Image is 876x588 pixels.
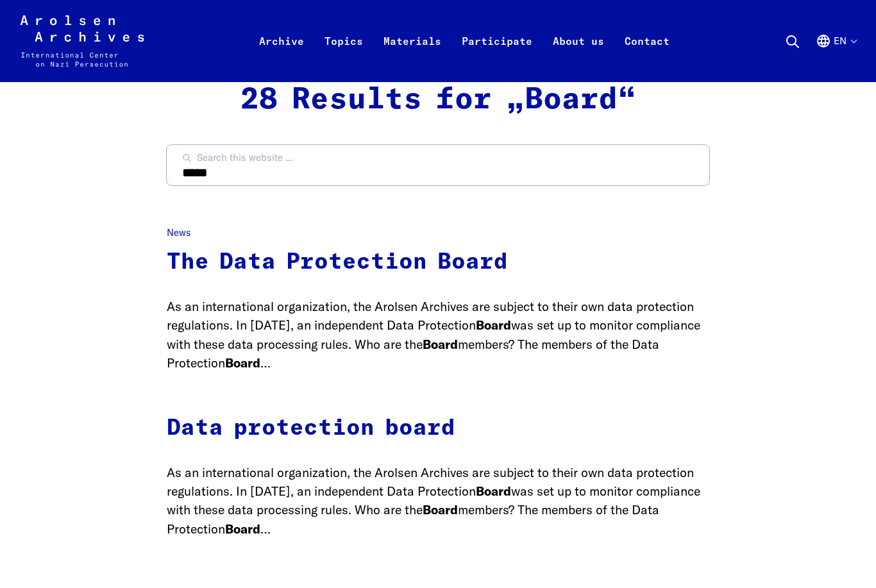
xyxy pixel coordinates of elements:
h2: 28 Results for „Board“ [167,82,709,118]
a: About us [543,31,614,82]
strong: Board [423,336,458,352]
a: Contact [614,31,680,82]
button: English, language selection [816,33,856,80]
strong: Board [225,355,260,371]
strong: Board [476,317,511,333]
strong: Board [225,521,260,537]
strong: Board [423,501,458,517]
a: Materials [373,31,451,82]
p: As an international organization, the Arolsen Archives are subject to their own data protection r... [167,463,709,538]
nav: Primary [249,15,680,67]
a: Participate [451,31,543,82]
a: Archive [249,31,314,82]
p: News [167,226,709,240]
a: Topics [314,31,373,82]
a: Data protection board [167,417,455,440]
p: As an international organization, the Arolsen Archives are subject to their own data protection r... [167,297,709,372]
strong: Board [476,483,511,499]
a: The Data Protection Board [167,251,508,274]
